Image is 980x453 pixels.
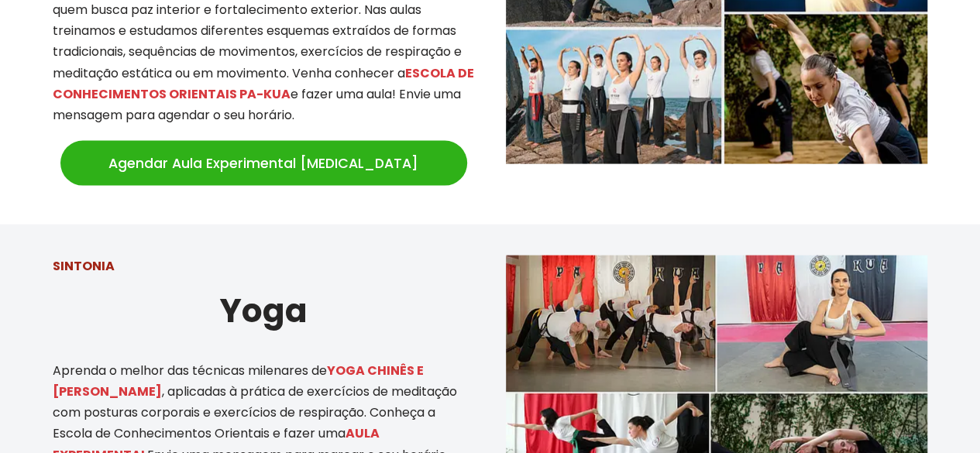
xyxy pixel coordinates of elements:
mark: ESCOLA DE CONHECIMENTOS ORIENTAIS PA-KUA [53,64,474,103]
mark: YOGA CHINÊS E [PERSON_NAME] [53,362,424,400]
strong: Yoga [220,288,308,334]
a: Agendar Aula Experimental [MEDICAL_DATA] [60,141,467,186]
strong: SINTONIA [53,257,115,275]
